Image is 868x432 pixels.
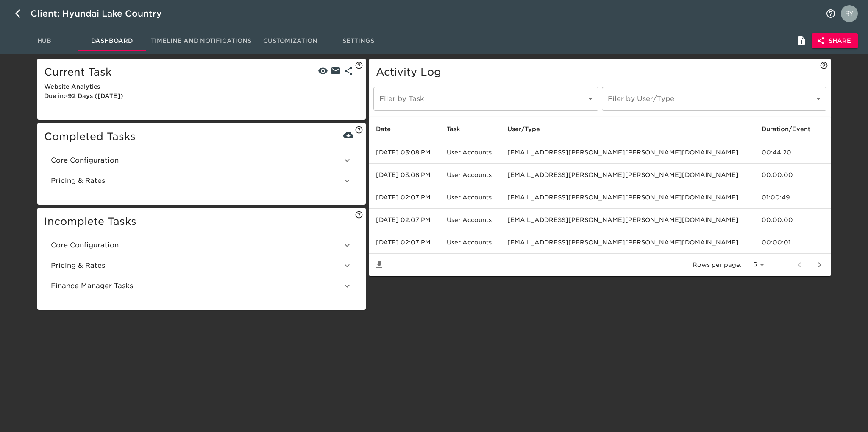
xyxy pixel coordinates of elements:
td: [EMAIL_ADDRESS][PERSON_NAME][PERSON_NAME][DOMAIN_NAME] [501,141,754,164]
div: Core Configuration [44,235,359,255]
span: Share [818,36,851,46]
button: Save List [369,255,389,275]
td: User Accounts [440,186,501,209]
h5: Current Task [44,65,359,79]
table: enhanced table [369,117,831,276]
td: User Accounts [440,231,501,254]
span: Task [447,124,471,134]
div: ​ [602,87,826,111]
span: Timeline and Notifications [151,36,251,46]
td: User Accounts [440,164,501,186]
td: 00:44:20 [755,141,831,164]
td: 01:00:49 [755,186,831,209]
span: Core Configuration [51,155,342,166]
td: User Accounts [440,209,501,231]
button: Internal Notes and Comments [791,31,812,51]
img: Profile [841,5,858,22]
button: Send Reminder [329,65,342,77]
td: [DATE] 03:08 PM [369,141,440,164]
span: Pricing & Rates [51,261,342,271]
td: [EMAIL_ADDRESS][PERSON_NAME][PERSON_NAME][DOMAIN_NAME] [501,186,754,209]
span: Date [376,124,402,134]
td: [DATE] 02:07 PM [369,209,440,231]
h5: Completed Tasks [44,130,359,143]
div: ​ [373,87,598,111]
button: Share [812,33,858,49]
svg: See and download data from all completed tasks here [355,126,363,134]
button: notifications [821,3,841,24]
span: Hub [15,36,73,46]
div: Pricing & Rates [44,171,359,191]
span: Finance Manager Tasks [51,281,342,291]
td: [DATE] 02:07 PM [369,186,440,209]
td: 00:00:00 [755,164,831,186]
span: Duration/Event [762,124,821,134]
td: 00:00:01 [755,231,831,254]
td: [DATE] 03:08 PM [369,164,440,186]
svg: View what external collaborators have done in this Onboarding Hub [820,61,828,70]
div: Finance Manager Tasks [44,276,359,296]
h5: Incomplete Tasks [44,215,359,228]
div: Pricing & Rates [44,255,359,276]
td: [DATE] 02:07 PM [369,231,440,254]
td: [EMAIL_ADDRESS][PERSON_NAME][PERSON_NAME][DOMAIN_NAME] [501,164,754,186]
a: External Link [342,64,355,76]
div: Due in : -92 Day s ( [DATE] ) [44,92,359,101]
div: Website Analytics [44,82,359,92]
td: [EMAIL_ADDRESS][PERSON_NAME][PERSON_NAME][DOMAIN_NAME] [501,209,754,231]
div: Client: Hyundai Lake Country [31,7,174,20]
span: Core Configuration [51,240,342,250]
span: Customization [262,36,319,46]
h5: Activity Log [376,65,824,79]
td: User Accounts [440,141,501,164]
p: Rows per page: [693,261,742,269]
td: 00:00:00 [755,209,831,231]
button: View Task [317,65,329,77]
span: Pricing & Rates [51,176,342,186]
button: next page [810,255,830,275]
button: Download All Tasks [342,129,355,141]
span: Dashboard [83,36,141,46]
td: [EMAIL_ADDRESS][PERSON_NAME][PERSON_NAME][DOMAIN_NAME] [501,231,754,254]
span: User/Type [507,124,551,134]
svg: This is the current task that needs to be completed for this Onboarding Hub [355,61,363,70]
span: Settings [329,36,387,46]
select: rows per page [745,258,767,271]
svg: These tasks still need to be completed for this Onboarding Hub [355,210,363,219]
div: Core Configuration [44,150,359,171]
